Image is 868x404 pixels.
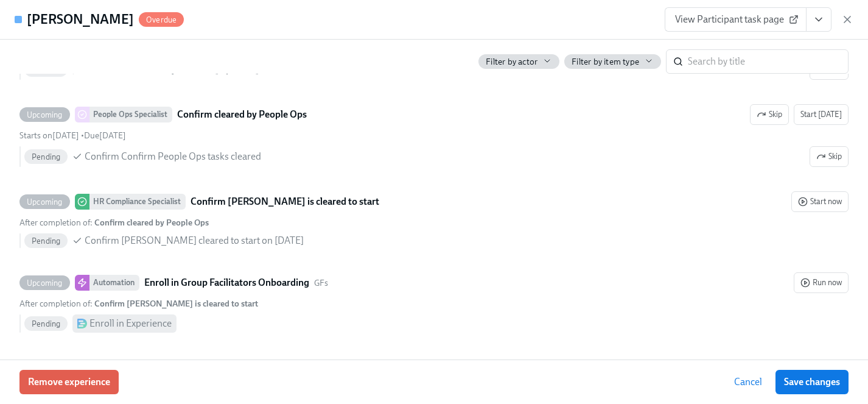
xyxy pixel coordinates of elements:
[810,146,849,167] button: UpcomingPeople Ops SpecialistConfirm cleared by People OpsSkipStart [DATE]Starts on[DATE] •Due[DA...
[94,218,209,228] strong: Confirm cleared by People Ops
[19,110,70,119] span: Upcoming
[665,7,807,32] a: View Participant task page
[144,275,309,290] strong: Enroll in Group Facilitators Onboarding
[24,152,68,161] span: Pending
[734,376,762,388] span: Cancel
[85,150,261,163] span: Confirm Confirm People Ops tasks cleared
[84,130,126,141] span: Wednesday, October 8th 2025, 9:00 am
[800,277,842,289] span: Run now
[314,277,328,289] span: This automation uses the "GFs" audience
[19,217,209,229] div: After completion of :
[27,10,134,29] h4: [PERSON_NAME]
[806,7,831,32] button: View task page
[726,370,771,394] button: Cancel
[794,104,849,125] button: UpcomingPeople Ops SpecialistConfirm cleared by People OpsSkipStarts on[DATE] •Due[DATE] PendingC...
[19,278,70,288] span: Upcoming
[486,56,537,68] span: Filter by actor
[24,319,68,328] span: Pending
[478,54,559,69] button: Filter by actor
[564,54,661,69] button: Filter by item type
[89,275,139,291] div: Automation
[798,196,842,208] span: Start now
[572,56,639,68] span: Filter by item type
[19,370,119,394] button: Remove experience
[816,151,842,163] span: Skip
[177,107,307,122] strong: Confirm cleared by People Ops
[775,370,849,394] button: Save changes
[800,108,842,121] span: Start [DATE]
[794,272,849,293] button: UpcomingAutomationEnroll in Group Facilitators OnboardingGFsAfter completion of: Confirm [PERSON_...
[85,234,304,247] span: Confirm [PERSON_NAME] cleared to start on [DATE]
[19,130,79,141] span: Friday, October 3rd 2025, 9:00 am
[89,317,172,330] div: Enroll in Experience
[24,236,68,246] span: Pending
[757,108,782,121] span: Skip
[791,191,849,212] button: UpcomingHR Compliance SpecialistConfirm [PERSON_NAME] is cleared to startAfter completion of: Con...
[28,376,110,388] span: Remove experience
[94,299,258,309] strong: Confirm [PERSON_NAME] is cleared to start
[784,376,840,388] span: Save changes
[675,13,796,26] span: View Participant task page
[89,107,172,122] div: People Ops Specialist
[139,15,184,24] span: Overdue
[89,194,186,210] div: HR Compliance Specialist
[19,197,70,207] span: Upcoming
[750,104,789,125] button: UpcomingPeople Ops SpecialistConfirm cleared by People OpsStart [DATE]Starts on[DATE] •Due[DATE] ...
[688,49,849,74] input: Search by title
[19,130,126,141] div: •
[19,298,258,310] div: After completion of :
[191,194,379,209] strong: Confirm [PERSON_NAME] is cleared to start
